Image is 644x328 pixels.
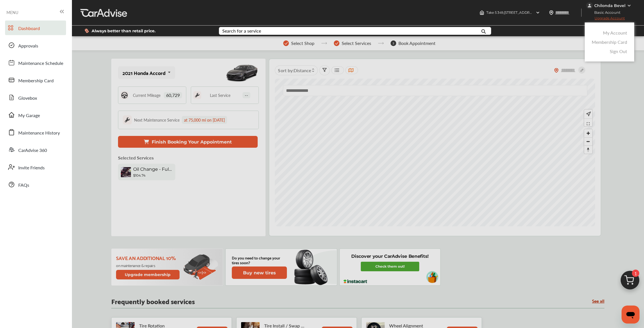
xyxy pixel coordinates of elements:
[18,182,29,189] span: FAQs
[18,147,47,154] span: CarAdvise 360
[5,90,66,105] a: Glovebox
[18,164,45,172] span: Invite Friends
[18,42,38,50] span: Approvals
[5,108,66,122] a: My Garage
[18,112,40,119] span: My Garage
[5,142,66,157] a: CarAdvise 360
[6,10,18,15] span: MENU
[92,29,156,33] span: Always better than retail price.
[18,60,63,67] span: Maintenance Schedule
[616,268,643,295] img: cart_icon.3d0951e8.svg
[603,29,627,36] a: My Account
[5,20,66,35] a: Dashboard
[18,95,37,102] span: Glovebox
[5,73,66,87] a: Membership Card
[18,129,60,137] span: Maintenance History
[610,48,627,54] a: Sign Out
[85,28,89,33] img: dollor_label_vector.a70140d1.svg
[5,125,66,140] a: Maintenance History
[622,306,640,324] iframe: Button to launch messaging window
[18,25,40,32] span: Dashboard
[5,160,66,174] a: Invite Friends
[18,77,54,85] span: Membership Card
[592,39,627,45] a: Membership Card
[5,55,66,70] a: Maintenance Schedule
[222,29,261,33] div: Search for a service
[5,38,66,53] a: Approvals
[632,270,639,277] span: 1
[5,177,66,192] a: FAQs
